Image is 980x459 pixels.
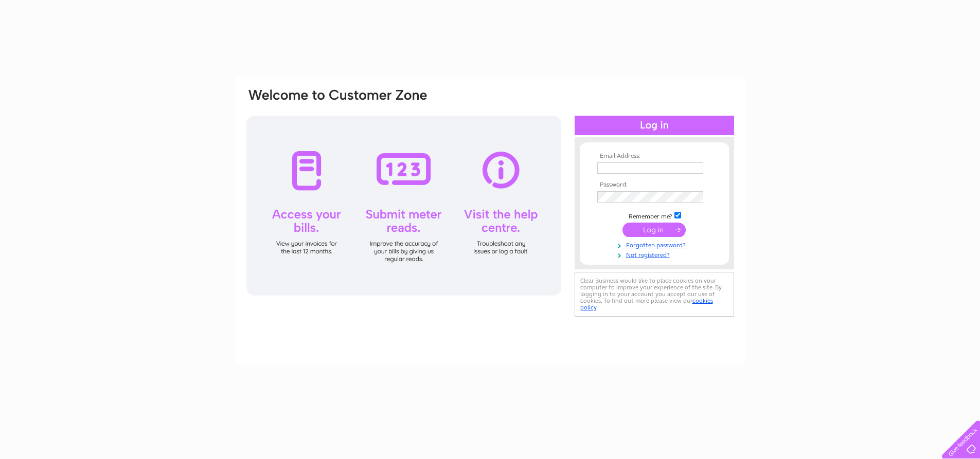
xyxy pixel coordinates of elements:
td: Remember me? [595,210,714,221]
div: Clear Business would like to place cookies on your computer to improve your experience of the sit... [575,272,734,317]
a: cookies policy [580,297,713,311]
th: Email Address: [595,153,714,160]
input: Submit [622,223,686,237]
a: Forgotten password? [597,240,714,249]
a: Not registered? [597,249,714,259]
th: Password: [595,181,714,189]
